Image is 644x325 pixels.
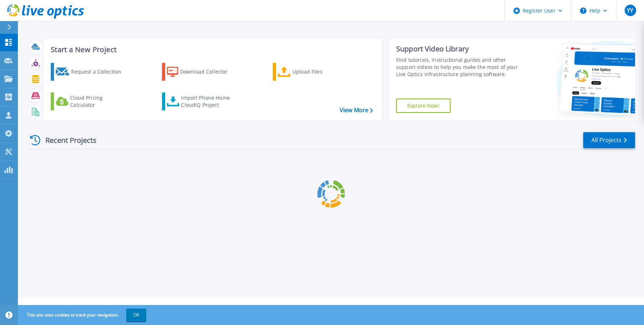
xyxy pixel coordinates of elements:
[51,46,373,54] h3: Start a New Project
[273,63,353,81] a: Upload Files
[71,65,128,79] div: Request a Collection
[51,63,131,81] a: Request a Collection
[396,44,521,54] div: Support Video Library
[70,94,127,109] div: Cloud Pricing Calculator
[181,94,237,109] div: Import Phone Home CloudIQ Project
[627,7,633,13] span: YY
[20,309,146,321] span: This site uses cookies to track your navigation.
[51,92,131,110] a: Cloud Pricing Calculator
[396,56,521,78] div: Find tutorials, instructional guides and other support videos to help you make the most of your L...
[162,63,242,81] a: Download Collector
[126,309,146,321] button: OK
[583,132,635,148] a: All Projects
[292,65,350,79] div: Upload Files
[396,99,451,113] a: Explore Now!
[180,65,237,79] div: Download Collector
[340,107,373,114] a: View More
[28,131,106,149] div: Recent Projects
